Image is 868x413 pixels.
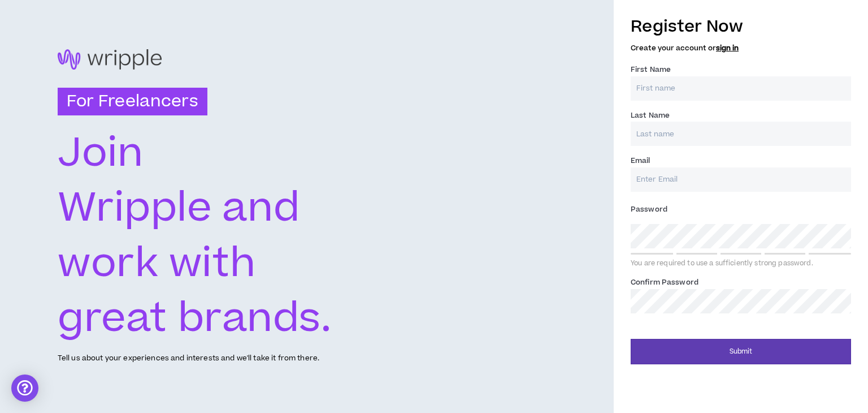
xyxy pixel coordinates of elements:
[58,353,319,364] p: Tell us about your experiences and interests and we'll take it from there.
[631,167,851,192] input: Enter Email
[631,339,851,364] button: Submit
[716,43,739,53] a: sign in
[631,259,851,268] div: You are required to use a sufficiently strong password.
[631,152,650,170] label: Email
[631,76,851,101] input: First name
[631,44,851,52] h5: Create your account or
[631,122,851,146] input: Last name
[631,106,670,124] label: Last Name
[58,180,300,237] text: Wripple and
[58,88,207,116] h3: For Freelancers
[631,15,851,38] h3: Register Now
[631,204,667,214] span: Password
[58,235,256,292] text: work with
[11,375,38,402] div: Open Intercom Messenger
[631,273,698,291] label: Confirm Password
[58,290,332,347] text: great brands.
[631,61,671,79] label: First Name
[58,125,144,182] text: Join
